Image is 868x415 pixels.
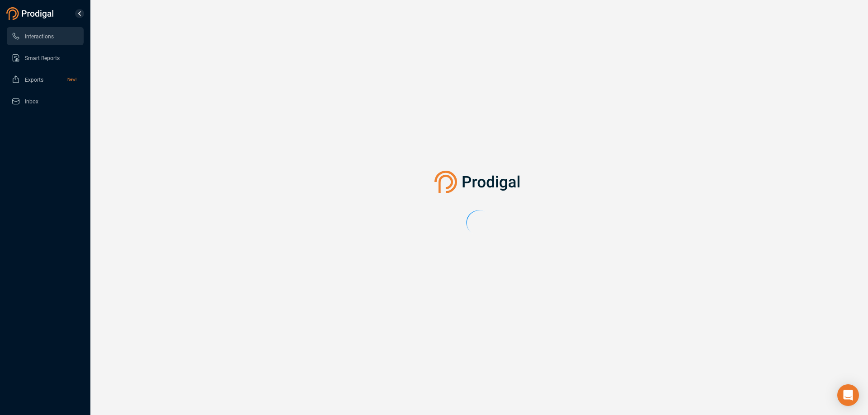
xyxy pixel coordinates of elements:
[7,70,84,89] li: Exports
[25,55,60,61] span: Smart Reports
[25,33,54,40] span: Interactions
[837,384,859,406] div: Open Intercom Messenger
[7,92,84,110] li: Inbox
[11,92,76,110] a: Inbox
[67,70,76,89] span: New!
[11,70,76,89] a: ExportsNew!
[6,7,56,20] img: prodigal-logo
[11,27,76,45] a: Interactions
[11,49,76,67] a: Smart Reports
[434,171,524,193] img: prodigal-logo
[25,77,43,83] span: Exports
[7,49,84,67] li: Smart Reports
[7,27,84,45] li: Interactions
[25,98,38,105] span: Inbox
